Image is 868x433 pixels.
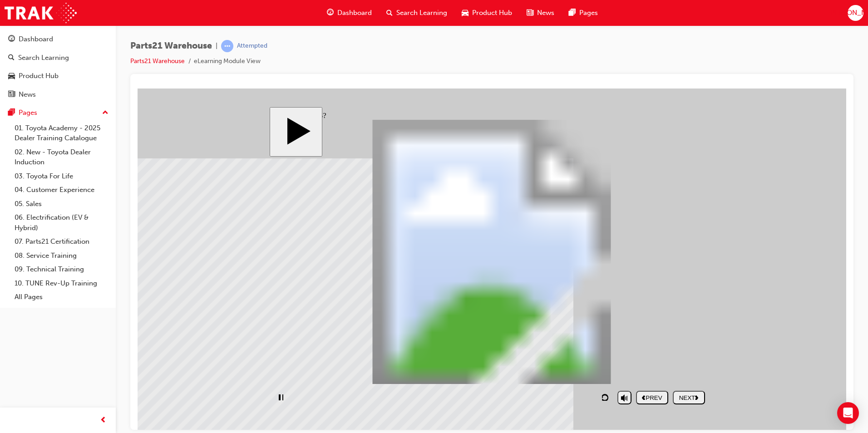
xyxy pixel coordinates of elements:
span: car-icon [462,7,469,19]
li: eLearning Module View [194,56,261,67]
span: Pages [579,8,598,18]
a: Search Learning [4,49,112,66]
div: Parts21Warehouse Start Course [132,19,577,323]
div: News [19,89,36,100]
div: Product Hub [19,71,59,81]
a: car-iconProduct Hub [454,4,519,22]
a: 10. TUNE Rev-Up Training [11,276,112,290]
a: News [4,86,112,103]
span: Search Learning [396,8,447,18]
a: 04. Customer Experience [11,183,112,197]
button: Pages [4,104,112,121]
span: up-icon [102,107,108,119]
span: car-icon [8,72,15,80]
span: guage-icon [327,7,334,19]
a: Dashboard [4,31,112,48]
a: All Pages [11,290,112,304]
span: search-icon [8,54,15,62]
a: 08. Service Training [11,249,112,263]
a: 06. Electrification (EV & Hybrid) [11,211,112,235]
span: | [216,41,217,51]
a: guage-iconDashboard [320,4,379,22]
div: Pages [19,108,37,118]
div: Search Learning [18,53,69,63]
span: News [537,8,554,18]
span: prev-icon [100,415,107,426]
img: Trak [5,3,77,23]
a: 02. New - Toyota Dealer Induction [11,145,112,169]
span: Dashboard [337,8,372,18]
span: Product Hub [472,8,512,18]
div: Attempted [237,42,267,50]
span: news-icon [527,7,533,19]
a: 05. Sales [11,197,112,211]
div: Open Intercom Messenger [837,402,859,424]
a: 07. Parts21 Certification [11,235,112,249]
a: search-iconSearch Learning [379,4,454,22]
a: 09. Technical Training [11,262,112,276]
span: learningRecordVerb_ATTEMPT-icon [221,40,233,52]
button: DashboardSearch LearningProduct HubNews [4,29,112,104]
span: pages-icon [8,109,15,117]
span: guage-icon [8,35,15,44]
a: Product Hub [4,68,112,84]
span: news-icon [8,91,15,99]
button: [PERSON_NAME] [848,5,863,21]
a: news-iconNews [519,4,562,22]
a: 03. Toyota For Life [11,169,112,183]
button: Start [132,19,185,68]
a: pages-iconPages [562,4,605,22]
div: Dashboard [19,34,53,44]
a: Parts21 Warehouse [130,57,185,65]
a: 01. Toyota Academy - 2025 Dealer Training Catalogue [11,121,112,145]
span: Parts21 Warehouse [130,41,212,51]
span: pages-icon [569,7,576,19]
span: search-icon [386,7,393,19]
